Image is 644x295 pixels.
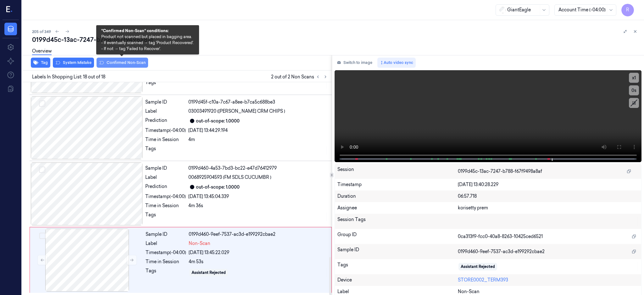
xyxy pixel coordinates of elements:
[145,183,186,191] div: Prediction
[189,240,210,247] span: Non-Scan
[621,4,634,16] button: R
[53,58,94,68] button: System Mistake
[145,108,186,115] div: Label
[32,48,52,55] a: Overview
[39,100,45,107] button: Select row
[458,288,480,295] span: Non-Scan
[196,184,240,190] div: out-of-scope: 1.0000
[146,240,186,247] div: Label
[458,205,639,211] div: korisetty prem
[337,181,458,188] div: Timestamp
[629,73,639,83] button: x1
[377,58,416,68] button: Auto video sync
[146,249,186,256] div: Timestamp (-04:00)
[32,74,105,80] span: Labels In Shopping List: 18 out of 18
[188,108,285,115] span: 03003491920 ([PERSON_NAME] CRM CHIPS )
[458,233,543,240] span: 0ca313f9-fcc0-40a8-8263-10425ced6521
[458,181,639,188] div: [DATE] 13:40:28.229
[146,258,186,265] div: Time in Session
[145,193,186,200] div: Timestamp (-04:00)
[458,248,545,255] span: 0199d460-9eef-7537-ac3d-e199292cbae2
[145,117,186,125] div: Prediction
[461,264,495,269] div: Assistant Rejected
[458,168,542,175] span: 0199d45c-13ac-7247-b788-f67f9498a8af
[145,136,186,143] div: Time in Session
[337,288,458,295] div: Label
[145,165,186,172] div: Sample ID
[196,118,240,124] div: out-of-scope: 1.0000
[188,193,328,200] div: [DATE] 13:45:04.339
[188,136,328,143] div: 4m
[337,247,458,257] div: Sample ID
[39,233,46,239] button: Select row
[189,231,328,238] div: 0199d460-9eef-7537-ac3d-e199292cbae2
[145,145,186,156] div: Tags
[32,35,639,44] div: 0199d45c-13ac-7247-b788-f67f9498a8af
[97,58,148,68] button: Confirmed Non-Scan
[188,99,328,105] div: 0199d45f-c10a-7c67-a8ee-b7ca5c688be3
[145,99,186,105] div: Sample ID
[335,58,375,68] button: Switch to image
[32,29,51,34] span: 205 of 349
[145,127,186,134] div: Timestamp (-04:00)
[39,167,45,173] button: Select row
[192,270,226,275] div: Assistant Rejected
[145,174,186,181] div: Label
[337,193,458,200] div: Duration
[458,277,639,283] div: STORE0002_TERM393
[337,166,458,176] div: Session
[31,58,50,68] button: Tag
[337,216,458,226] div: Session Tags
[145,79,186,89] div: Tags
[337,231,458,241] div: Group ID
[337,262,458,272] div: Tags
[188,165,328,172] div: 0199d460-4a53-7bd3-bc22-e47d76412979
[146,231,186,238] div: Sample ID
[146,268,186,278] div: Tags
[145,202,186,209] div: Time in Session
[188,127,328,134] div: [DATE] 13:44:29.194
[337,277,458,283] div: Device
[458,193,639,200] div: 06:57.718
[271,73,329,81] span: 2 out of 2 Non Scans
[188,202,328,209] div: 4m 36s
[629,85,639,95] button: 0s
[145,212,186,222] div: Tags
[188,174,271,181] span: 0068925904593 (FM SDLS CUCUMBR )
[189,249,328,256] div: [DATE] 13:45:22.029
[189,258,328,265] div: 4m 53s
[337,205,458,211] div: Assignee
